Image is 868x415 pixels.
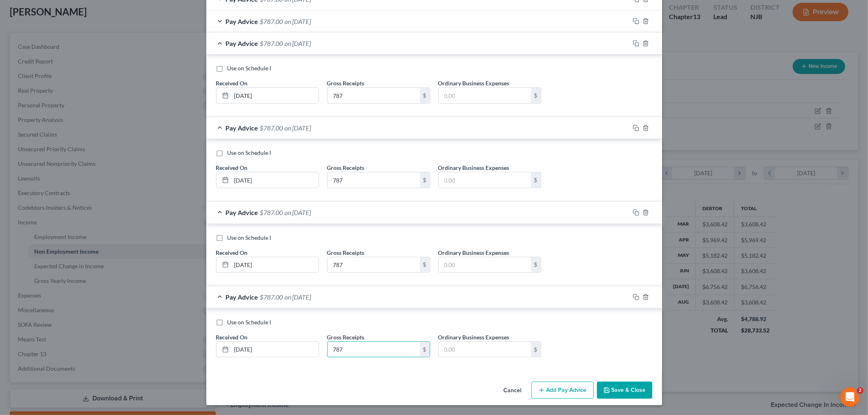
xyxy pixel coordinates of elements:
span: on [DATE] [285,39,311,47]
div: Thanks for the details, [PERSON_NAME]! [7,52,133,77]
div: Emma says… [7,214,156,263]
iframe: Intercom live chat [840,387,860,407]
button: Upload attachment [39,266,45,273]
input: MM/DD/YYYY [232,88,319,103]
span: Use on Schedule I [227,319,271,326]
label: Gross Receipts [327,79,365,87]
textarea: Message… [7,249,156,263]
div: Thanks for the details, [PERSON_NAME]! [13,56,127,72]
span: Received On [216,334,248,341]
span: 2 [857,387,864,394]
button: Cancel [497,382,528,399]
input: 0.00 [328,88,420,103]
label: Ordinary Business Expenses [438,333,509,341]
div: you're welcome, thank you [72,89,150,97]
span: $787.00 [260,209,283,216]
label: Ordinary Business Expenses [438,248,509,257]
div: $ [420,172,430,188]
span: on [DATE] [285,293,311,301]
input: 0.00 [439,342,531,357]
span: Pay Advice [226,124,258,132]
div: $ [531,257,541,273]
div: you're welcome, thank you [66,84,156,102]
span: $787.00 [260,17,283,25]
span: on [DATE] [285,209,311,216]
span: Use on Schedule I [227,65,271,72]
span: Use on Schedule I [227,234,271,241]
span: Use on Schedule I [227,149,271,156]
button: Home [127,3,143,19]
input: 0.00 [328,172,420,188]
span: Pay Advice [226,293,258,301]
label: Gross Receipts [327,163,365,172]
label: Ordinary Business Expenses [438,163,509,172]
div: It seems like there's an issue trying to attach one or more of the PDFs for this case. Unfortunat... [7,108,133,213]
div: Emma says… [7,52,156,84]
input: 0.00 [328,257,420,273]
span: on [DATE] [285,17,311,25]
label: Gross Receipts [327,248,365,257]
input: MM/DD/YYYY [232,342,319,357]
span: on [DATE] [285,124,311,132]
input: 0.00 [439,172,531,188]
h1: Operator [39,4,68,10]
div: It seems like there's an issue trying to attach one or more of the PDFs for this case. Unfortunat... [13,113,127,209]
input: MM/DD/YYYY [232,172,319,188]
span: $787.00 [260,39,283,47]
label: Ordinary Business Expenses [438,79,509,87]
p: The team can also help [39,10,101,18]
div: $ [420,88,430,103]
span: Pay Advice [226,17,258,25]
div: $ [420,257,430,273]
input: 0.00 [439,88,531,103]
div: Do you have the name of the other case that was duplicated and had a filing error?[PERSON_NAME] •... [7,214,133,248]
input: MM/DD/YYYY [232,257,319,273]
span: Received On [216,249,248,256]
button: Add Pay Advice [531,382,594,399]
img: Profile image for Operator [23,4,36,17]
div: Do you have the name of the other case that was duplicated and had a filing error? [13,219,127,243]
span: Received On [216,164,248,171]
button: Gif picker [26,266,32,273]
div: Close [143,3,157,18]
label: Gross Receipts [327,333,365,341]
div: $ [531,172,541,188]
div: $ [531,88,541,103]
span: Pay Advice [226,39,258,47]
button: Send a message… [140,263,153,276]
span: $787.00 [260,293,283,301]
button: Start recording [52,266,58,273]
input: 0.00 [439,257,531,273]
button: Emoji picker [13,266,19,273]
div: Emma says… [7,108,156,214]
div: Amy says… [7,84,156,109]
span: Received On [216,80,248,87]
button: go back [5,3,21,19]
span: Pay Advice [226,209,258,216]
button: Save & Close [597,382,652,399]
div: $ [531,342,541,357]
span: $787.00 [260,124,283,132]
div: $ [420,342,430,357]
input: 0.00 [328,342,420,357]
